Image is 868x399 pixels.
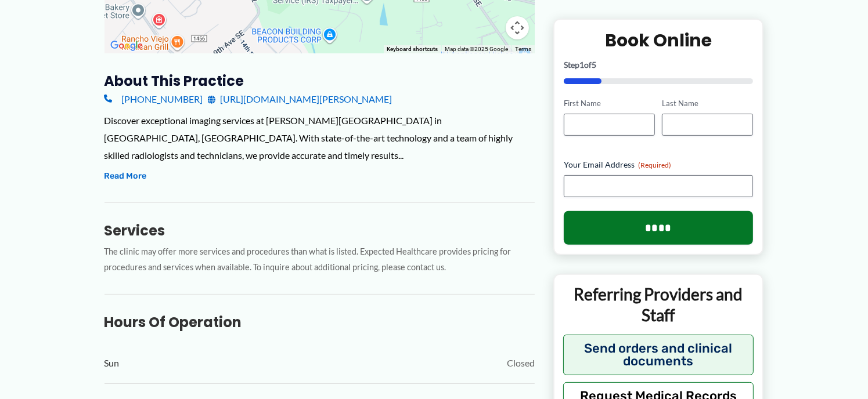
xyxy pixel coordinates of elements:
button: Keyboard shortcuts [387,45,438,53]
button: Map camera controls [506,16,529,39]
label: Your Email Address [564,159,754,171]
label: First Name [564,98,655,109]
a: Open this area in Google Maps (opens a new window) [107,38,146,53]
a: [URL][DOMAIN_NAME][PERSON_NAME] [208,90,392,108]
span: 5 [592,60,596,70]
a: [PHONE_NUMBER] [105,90,203,108]
p: Referring Providers and Staff [563,284,754,326]
span: (Required) [638,161,671,169]
a: Terms (opens in new tab) [515,46,531,52]
span: Map data ©2025 Google [445,46,508,52]
button: Send orders and clinical documents [563,334,754,375]
h2: Book Online [564,29,754,52]
span: Closed [507,354,535,372]
span: 1 [579,60,584,70]
label: Last Name [662,98,753,109]
h3: Services [105,222,535,240]
button: Read More [105,169,147,183]
h3: Hours of Operation [105,313,535,331]
span: Sun [105,354,120,372]
h3: About this practice [105,72,535,90]
p: Step of [564,61,754,69]
p: The clinic may offer more services and procedures than what is listed. Expected Healthcare provid... [105,244,535,275]
img: Google [107,38,146,53]
div: Discover exceptional imaging services at [PERSON_NAME][GEOGRAPHIC_DATA] in [GEOGRAPHIC_DATA], [GE... [105,112,535,164]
